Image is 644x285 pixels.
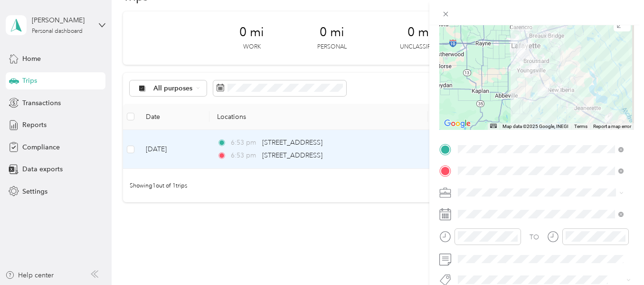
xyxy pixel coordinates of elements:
[442,118,473,130] a: Open this area in Google Maps (opens a new window)
[593,124,631,129] a: Report a map error
[502,124,568,129] span: Map data ©2025 Google, INEGI
[591,232,644,285] iframe: Everlance-gr Chat Button Frame
[490,124,497,128] button: Keyboard shortcuts
[530,232,539,242] div: TO
[574,124,587,129] a: Terms (opens in new tab)
[442,118,473,130] img: Google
